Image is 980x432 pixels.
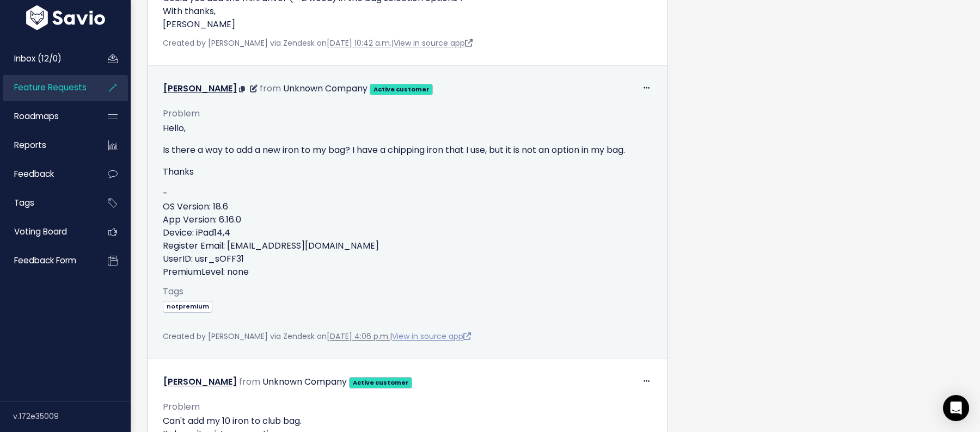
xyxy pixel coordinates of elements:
[327,331,390,342] a: [DATE] 4:06 p.m.
[14,82,87,93] span: Feature Requests
[163,301,212,312] span: notpremium
[14,255,76,266] span: Feedback form
[14,197,34,208] span: Tags
[14,139,46,151] span: Reports
[3,248,90,273] a: Feedback form
[163,144,652,157] p: Is there a way to add a new iron to my bag? I have a chipping iron that I use, but it is not an o...
[163,375,237,388] a: [PERSON_NAME]
[262,374,347,390] div: Unknown Company
[13,402,131,430] div: v.172e35009
[239,86,245,92] i: Copy Email to clipboard
[14,226,67,237] span: Voting Board
[3,104,90,129] a: Roadmaps
[283,81,367,97] div: Unknown Company
[163,187,652,279] p: - OS Version: 18.6 App Version: 6.16.0 Device: iPad14,4 Register Email: [EMAIL_ADDRESS][DOMAIN_NA...
[239,375,260,388] span: from
[163,122,652,135] p: Hello,
[163,300,212,311] a: notpremium
[394,38,473,48] a: View in source app
[3,75,90,100] a: Feature Requests
[353,378,409,387] strong: Active customer
[373,85,430,94] strong: Active customer
[943,395,969,421] div: Open Intercom Messenger
[327,38,391,48] a: [DATE] 10:42 a.m.
[392,331,471,342] a: View in source app
[260,82,281,95] span: from
[163,38,473,48] span: Created by [PERSON_NAME] via Zendesk on |
[14,168,54,180] span: Feedback
[14,110,59,122] span: Roadmaps
[14,53,62,64] span: Inbox (12/0)
[163,400,200,413] span: Problem
[3,133,90,158] a: Reports
[3,219,90,244] a: Voting Board
[163,165,652,178] p: Thanks
[163,82,237,95] a: [PERSON_NAME]
[3,162,90,187] a: Feedback
[163,107,200,120] span: Problem
[23,5,108,30] img: logo-white.9d6f32f41409.svg
[163,285,183,298] span: Tags
[163,331,471,342] span: Created by [PERSON_NAME] via Zendesk on |
[3,46,90,71] a: Inbox (12/0)
[3,190,90,215] a: Tags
